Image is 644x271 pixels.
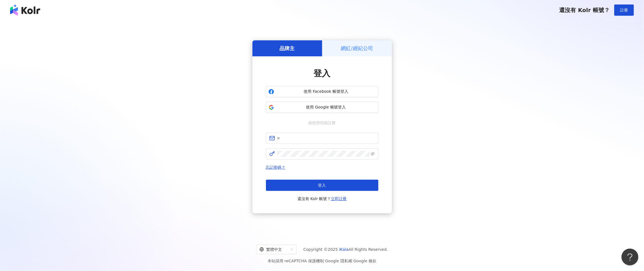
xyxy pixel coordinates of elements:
[10,4,40,16] img: logo
[276,105,376,110] span: 使用 Google 帳號登入
[371,152,375,156] span: eye-invisible
[352,259,354,263] span: |
[266,102,378,113] button: 使用 Google 帳號登入
[314,68,331,78] span: 登入
[297,195,347,202] span: 還沒有 Kolr 帳號？
[341,45,373,52] h5: 網紅/經紀公司
[280,45,295,52] h5: 品牌主
[266,165,286,170] a: 忘記密碼？
[353,259,376,263] a: Google 條款
[622,249,638,265] iframe: Help Scout Beacon - Open
[303,246,388,253] span: Copyright © 2025 All Rights Reserved.
[339,247,349,252] a: iKala
[304,120,340,126] span: 或使用信箱註冊
[318,183,326,187] span: 登入
[324,259,325,263] span: |
[614,4,634,16] button: 註冊
[259,245,288,254] div: 繁體中文
[331,196,347,201] a: 立即註冊
[266,86,378,97] button: 使用 Facebook 帳號登入
[268,258,376,264] span: 本站採用 reCAPTCHA 保護機制
[325,259,352,263] a: Google 隱私權
[620,8,628,12] span: 註冊
[559,7,610,13] span: 還沒有 Kolr 帳號？
[276,89,376,94] span: 使用 Facebook 帳號登入
[266,180,378,191] button: 登入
